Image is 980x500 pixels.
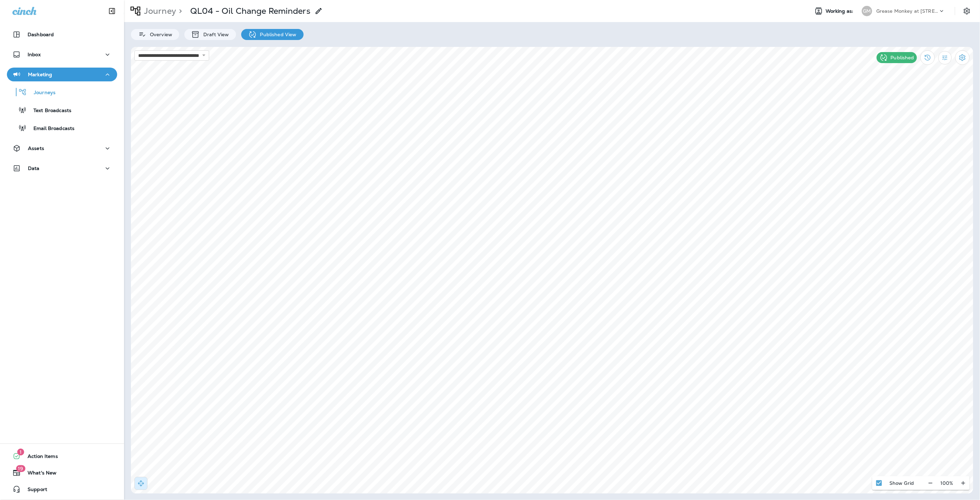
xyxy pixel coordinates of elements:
[190,6,310,16] p: QL04 - Oil Change Reminders
[7,449,117,463] button: 1Action Items
[7,121,117,135] button: Email Broadcasts
[891,55,914,60] p: Published
[200,32,229,37] p: Draft View
[7,85,117,99] button: Journeys
[257,32,297,37] p: Published View
[889,480,914,486] p: Show Grid
[7,466,117,480] button: 19What's New
[141,6,176,16] p: Journey
[876,8,938,14] p: Grease Monkey at [STREET_ADDRESS]
[940,480,953,486] p: 100 %
[7,103,117,117] button: Text Broadcasts
[7,161,117,175] button: Data
[27,90,55,96] p: Journeys
[146,32,172,37] p: Overview
[102,4,122,18] button: Collapse Sidebar
[7,28,117,41] button: Dashboard
[938,51,952,64] button: Filter Statistics
[961,5,973,17] button: Settings
[27,126,74,132] p: Email Broadcasts
[28,32,54,37] p: Dashboard
[7,68,117,81] button: Marketing
[28,166,40,171] p: Data
[28,52,41,57] p: Inbox
[16,465,25,472] span: 19
[826,8,855,14] span: Working as:
[27,108,71,114] p: Text Broadcasts
[17,449,24,456] span: 1
[7,482,117,496] button: Support
[862,6,872,16] div: GM
[21,487,47,495] span: Support
[7,48,117,61] button: Inbox
[21,470,57,478] span: What's New
[28,146,44,151] p: Assets
[920,50,935,65] button: View Changelog
[176,6,182,16] p: >
[28,72,52,77] p: Marketing
[7,141,117,155] button: Assets
[955,50,970,65] button: Settings
[21,453,58,462] span: Action Items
